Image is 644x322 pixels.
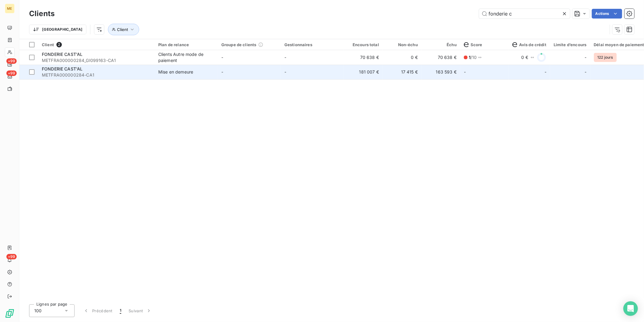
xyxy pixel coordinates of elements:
[120,308,121,314] span: 1
[221,69,223,74] span: -
[116,304,125,317] button: 1
[344,50,383,65] td: 70 638 €
[421,50,460,65] td: 70 638 €
[347,42,379,47] div: Encours total
[34,308,42,314] span: 100
[460,65,509,79] td: -
[6,254,17,259] span: +99
[5,309,15,318] img: Logo LeanPay
[554,42,586,47] div: Limite d’encours
[108,24,139,35] button: Client
[42,66,82,71] span: FONDERIE CAST'AL
[56,42,62,47] span: 2
[6,70,17,76] span: +99
[585,69,586,75] span: -
[158,69,193,75] div: Mise en demeure
[469,55,471,60] span: 1
[158,42,214,47] div: Plan de relance
[117,27,128,32] span: Client
[42,52,82,57] span: FONDERIE CAST'AL
[522,54,528,60] span: 0 €
[221,42,257,47] span: Groupe de clients
[5,4,15,13] div: ME
[29,8,55,19] h3: Clients
[42,57,151,63] span: METFRA000000284_GI099163-CA1
[125,304,156,317] button: Suivant
[284,55,286,60] span: -
[386,42,418,47] div: Non-échu
[42,42,54,47] span: Client
[42,72,151,78] span: METFRA000000284-CA1
[585,54,586,60] span: -
[592,9,622,19] button: Actions
[383,50,421,65] td: 0 €
[421,65,460,79] td: 163 593 €
[509,65,550,79] td: -
[79,304,116,317] button: Précédent
[158,51,214,63] div: Clients Autre mode de paiement
[464,42,482,47] span: Score
[623,301,638,316] div: Open Intercom Messenger
[344,65,383,79] td: 181 007 €
[221,55,223,60] span: -
[6,58,17,64] span: +99
[594,53,617,62] span: 122 jours
[479,9,570,19] input: Rechercher
[469,54,477,60] span: / 10
[284,69,286,74] span: -
[425,42,457,47] div: Échu
[284,42,340,47] div: Gestionnaires
[383,65,421,79] td: 17 415 €
[512,42,546,47] span: Avis de crédit
[29,25,86,34] button: [GEOGRAPHIC_DATA]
